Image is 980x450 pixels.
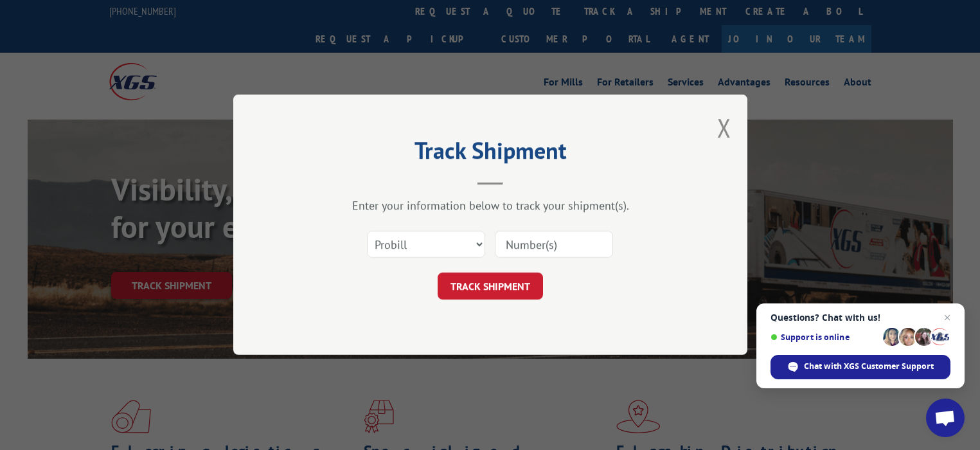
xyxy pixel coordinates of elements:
[495,231,613,258] input: Number(s)
[717,111,731,145] button: Close modal
[771,312,950,323] span: Questions? Chat with us!
[940,310,955,325] span: Close chat
[771,355,950,379] div: Chat with XGS Customer Support
[804,361,934,372] span: Chat with XGS Customer Support
[926,399,965,437] div: Open chat
[438,273,543,300] button: TRACK SHIPMENT
[298,141,683,166] h2: Track Shipment
[771,332,878,342] span: Support is online
[298,199,683,213] div: Enter your information below to track your shipment(s).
